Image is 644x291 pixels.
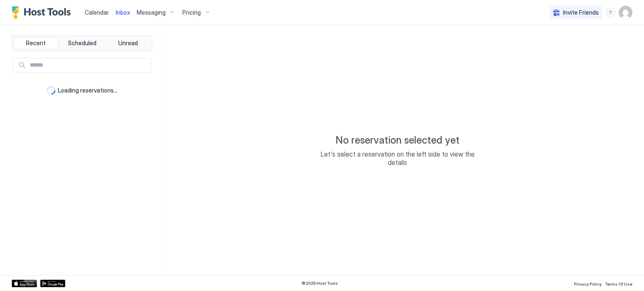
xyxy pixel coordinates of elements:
[60,37,104,49] button: Scheduled
[619,6,632,19] div: User profile
[137,9,166,16] span: Messaging
[182,9,201,16] span: Pricing
[116,9,130,16] span: Inbox
[605,281,632,286] span: Terms Of Use
[12,6,75,19] a: Host Tools Logo
[118,39,138,47] span: Unread
[85,8,109,17] a: Calendar
[605,279,632,288] a: Terms Of Use
[335,134,460,147] span: No reservation selected yet
[14,37,58,49] button: Recent
[85,9,109,16] span: Calendar
[26,58,151,72] input: Input Field
[605,8,615,18] div: menu
[58,87,117,94] span: Loading reservations...
[106,37,150,49] button: Unread
[574,279,602,288] a: Privacy Policy
[116,8,130,17] a: Inbox
[40,280,65,287] a: Google Play Store
[12,35,152,51] div: tab-group
[574,281,602,286] span: Privacy Policy
[68,39,96,47] span: Scheduled
[26,39,46,47] span: Recent
[314,150,481,167] span: Let's select a reservation on the left side to view the details
[563,9,599,16] span: Invite Friends
[47,86,55,95] div: loading
[12,280,37,287] a: App Store
[301,281,338,286] span: © 2025 Host Tools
